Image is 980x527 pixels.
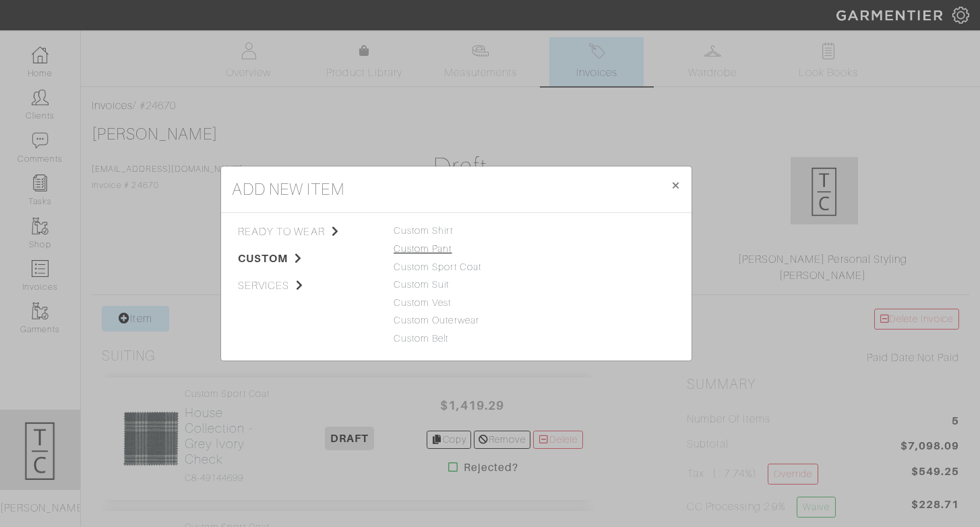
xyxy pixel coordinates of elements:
span: services [238,278,373,294]
span: × [671,176,681,194]
a: Custom Suit [394,279,450,290]
a: Custom Vest [394,297,452,308]
a: Custom Sport Coat [394,261,481,272]
span: ready to wear [238,224,373,240]
a: Custom Outerwear [394,315,479,325]
a: Custom Shirt [394,225,453,236]
a: Custom Belt [394,333,449,344]
h4: add new item [232,177,344,201]
span: custom [238,251,373,267]
a: Custom Pant [394,243,452,254]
